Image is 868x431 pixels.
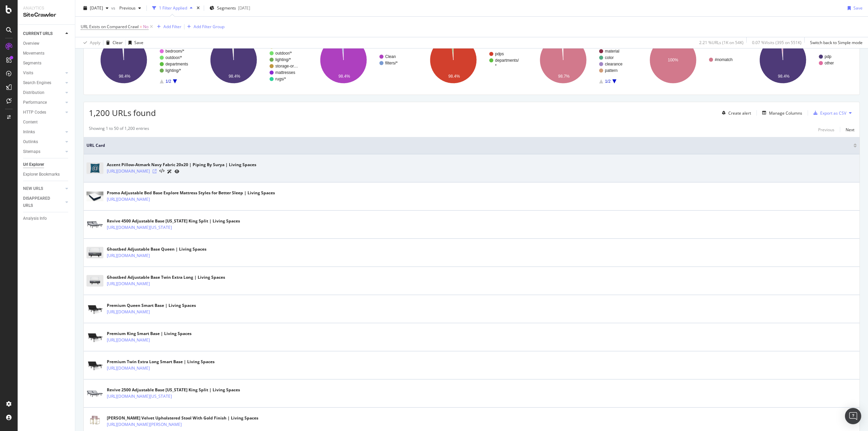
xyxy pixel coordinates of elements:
button: Clear [103,37,123,48]
a: Segments [23,60,70,67]
a: AI Url Details [167,168,172,175]
span: 2025 Sep. 17th [90,5,103,11]
a: HTTP Codes [23,109,63,116]
text: 1/2 [605,79,611,84]
a: [URL][DOMAIN_NAME] [107,337,150,344]
a: [URL][DOMAIN_NAME][US_STATE] [107,393,172,400]
a: Movements [23,50,70,57]
div: Url Explorer [23,161,44,168]
text: pattern [605,68,617,73]
text: storage-or… [275,64,298,68]
div: DISAPPEARED URLS [23,195,57,209]
a: [URL][DOMAIN_NAME] [107,252,150,259]
div: Clear [113,40,123,45]
div: Performance [23,99,47,106]
div: Save [134,40,143,45]
text: color [605,55,614,60]
text: 98.4% [119,74,130,79]
text: Clean [385,54,396,59]
svg: A chart. [309,31,414,90]
button: Segments[DATE] [207,3,253,14]
span: No [143,22,149,32]
text: #nomatch [715,57,733,62]
a: DISAPPEARED URLS [23,195,63,209]
div: SiteCrawler [23,11,70,19]
div: times [195,5,201,12]
div: Outlinks [23,138,38,145]
button: Switch back to Simple mode [807,37,863,48]
img: main image [86,162,103,174]
div: Ghostbed Adjustable Base Queen | Living Spaces [107,246,206,252]
span: URL Exists on Compared Crawl [81,24,139,30]
a: Performance [23,99,63,106]
div: Save [853,5,863,11]
a: [URL][DOMAIN_NAME][US_STATE] [107,224,172,231]
img: main image [86,359,103,371]
a: [URL][DOMAIN_NAME] [107,309,150,315]
img: main image [86,275,103,287]
span: Previous [117,5,136,11]
a: Url Explorer [23,161,70,168]
text: pdps [495,52,504,56]
div: Visits [23,70,33,77]
text: rugs/* [275,77,286,81]
div: Next [846,127,854,133]
img: main image [86,247,103,258]
a: Content [23,119,70,126]
text: 98.4% [229,74,240,79]
button: Previous [117,3,144,14]
div: Distribution [23,89,44,96]
button: View HTML Source [159,169,164,174]
button: Save [845,3,863,14]
div: Apply [90,40,100,45]
div: Open Intercom Messenger [845,408,861,424]
a: Sitemaps [23,148,63,155]
button: Save [126,37,143,48]
div: Premium Queen Smart Base | Living Spaces [107,302,196,309]
text: 98.4% [338,74,350,79]
span: URL Card [86,142,852,149]
div: 1 Filter Applied [159,5,187,11]
div: Revive 4500 Adjustable Base [US_STATE] King Split | Living Spaces [107,218,240,224]
div: Export as CSV [820,110,846,116]
text: bedroom/* [165,49,184,54]
div: HTTP Codes [23,109,46,116]
button: Next [846,125,854,134]
span: Segments [217,5,236,11]
div: Inlinks [23,129,35,136]
text: material [605,49,619,54]
img: main image [86,219,103,230]
text: 1/2 [165,79,171,84]
div: Premium King Smart Base | Living Spaces [107,331,192,337]
div: Create alert [728,110,751,116]
svg: A chart. [638,31,744,90]
div: Revive 2500 Adjustable Base [US_STATE] King Split | Living Spaces [107,387,240,393]
img: main image [86,416,103,427]
svg: A chart. [748,31,854,90]
text: filters/* [385,61,398,65]
div: Segments [23,60,41,67]
a: NEW URLS [23,185,63,192]
a: [URL][DOMAIN_NAME][PERSON_NAME] [107,421,182,428]
div: Promo Adjustable Bed Base Explore Mattress Styles for Better Sleep | Living Spaces [107,190,275,196]
svg: A chart. [528,31,634,90]
a: Visits [23,70,63,77]
a: [URL][DOMAIN_NAME] [107,280,150,287]
div: Premium Twin Extra Long Smart Base | Living Spaces [107,359,215,365]
img: main image [86,191,103,202]
button: Export as CSV [811,107,846,118]
svg: A chart. [418,31,524,90]
div: 2.21 % URLs ( 1K on 54K ) [699,40,744,45]
div: Add Filter [163,24,181,30]
div: CURRENT URLS [23,30,53,37]
button: Add Filter Group [184,23,224,31]
div: A chart. [199,31,304,90]
button: Manage Columns [759,109,802,117]
img: main image [86,331,103,343]
text: 98.4% [778,74,789,79]
div: 0.07 % Visits ( 395 on 551K ) [752,40,802,45]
